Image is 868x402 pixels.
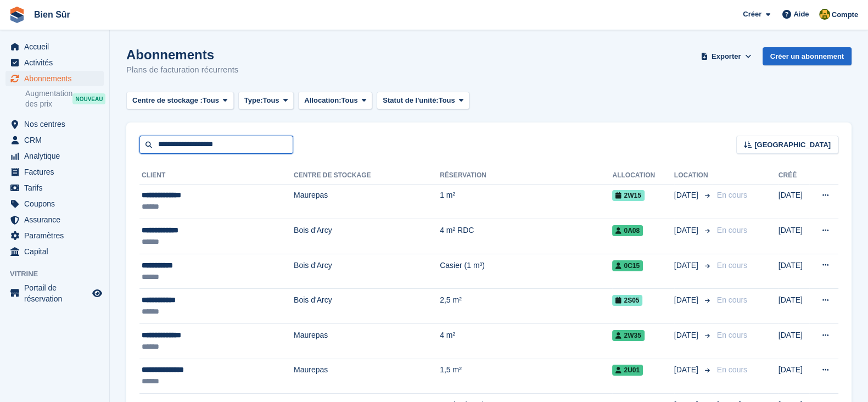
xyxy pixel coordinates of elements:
span: Paramètres [24,228,90,243]
td: [DATE] [779,323,809,359]
span: [DATE] [674,225,701,236]
span: Centre de stockage : [132,95,203,106]
span: Activités [24,55,90,70]
span: 0A08 [612,225,643,236]
a: menu [5,55,104,70]
span: Nos centres [24,116,90,132]
span: Accueil [24,39,90,54]
a: menu [5,132,104,148]
span: [DATE] [674,189,701,201]
a: menu [5,212,104,227]
span: [DATE] [674,330,701,341]
td: 4 m² RDC [440,219,612,254]
td: [DATE] [779,359,809,394]
td: [DATE] [779,254,809,289]
a: menu [5,196,104,211]
span: En cours [717,365,747,374]
a: Boutique d'aperçu [91,287,104,300]
span: En cours [717,226,747,235]
a: Créer un abonnement [763,47,852,65]
a: menu [5,71,104,86]
a: menu [5,164,104,180]
th: Location [674,167,713,185]
td: Maurepas [294,359,440,394]
td: Maurepas [294,323,440,359]
button: Statut de l'unité: Tous [377,92,469,110]
td: [DATE] [779,184,809,219]
a: menu [5,244,104,259]
span: Tous [262,95,279,106]
span: En cours [717,331,747,339]
div: NOUVEAU [72,93,105,104]
span: Factures [24,164,90,180]
button: Exporter [699,47,754,65]
td: 2,5 m² [440,289,612,324]
span: Abonnements [24,71,90,86]
span: Tarifs [24,180,90,196]
td: 1,5 m² [440,359,612,394]
th: Client [139,167,294,185]
span: Vitrine [10,269,109,280]
span: Tous [341,95,357,106]
th: Allocation [612,167,674,185]
td: Casier (1 m³) [440,254,612,289]
span: [DATE] [674,260,701,271]
span: CRM [24,132,90,148]
a: Bien Sûr [30,5,75,24]
a: menu [5,282,104,304]
button: Type: Tous [238,92,294,110]
span: Compte [832,9,858,20]
span: En cours [717,191,747,199]
h1: Abonnements [126,47,238,62]
span: 2S05 [612,295,642,306]
img: Fatima Kelaaoui [819,9,830,20]
span: 0C15 [612,260,643,271]
p: Plans de facturation récurrents [126,64,238,76]
td: 4 m² [440,323,612,359]
td: 1 m² [440,184,612,219]
td: [DATE] [779,289,809,324]
th: Réservation [440,167,612,185]
td: [DATE] [779,219,809,254]
span: Coupons [24,196,90,211]
span: Tous [203,95,219,106]
span: Assurance [24,212,90,227]
th: Créé [779,167,809,185]
td: Bois d'Arcy [294,219,440,254]
span: Type: [244,95,263,106]
span: [GEOGRAPHIC_DATA] [754,139,831,150]
a: menu [5,39,104,54]
span: Tous [439,95,455,106]
img: stora-icon-8386f47178a22dfd0bd8f6a31ec36ba5ce8667c1dd55bd0f319d3a0aa187defe.svg [9,7,25,23]
span: Augmentation des prix [25,88,72,109]
span: Aide [793,9,809,20]
span: En cours [717,295,747,304]
span: Capital [24,244,90,259]
a: menu [5,180,104,196]
td: Bois d'Arcy [294,289,440,324]
button: Centre de stockage : Tous [126,92,234,110]
a: menu [5,116,104,132]
span: Exporter [712,51,741,62]
td: Bois d'Arcy [294,254,440,289]
span: 2U01 [612,365,643,376]
a: Augmentation des prix NOUVEAU [25,88,104,110]
span: Portail de réservation [24,282,90,304]
span: 2W15 [612,190,644,201]
a: menu [5,228,104,243]
span: Statut de l'unité: [383,95,438,106]
button: Allocation: Tous [298,92,372,110]
span: Analytique [24,148,90,164]
span: Créer [743,9,761,20]
span: 2W35 [612,330,644,341]
td: Maurepas [294,184,440,219]
span: En cours [717,261,747,270]
th: Centre de stockage [294,167,440,185]
span: Allocation: [304,95,341,106]
span: [DATE] [674,294,701,306]
a: menu [5,148,104,164]
span: [DATE] [674,364,701,376]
